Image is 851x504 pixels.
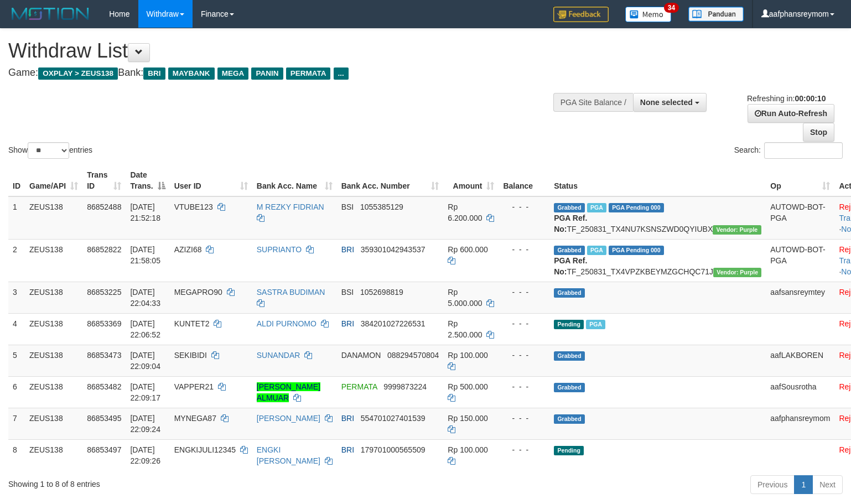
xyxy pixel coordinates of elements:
[87,202,121,211] span: 86852488
[87,414,121,423] span: 86853495
[174,319,210,328] span: KUNTET2
[766,282,834,313] td: aafsansreymtey
[554,414,585,424] span: Grabbed
[174,382,214,391] span: VAPPER21
[803,123,834,142] a: Stop
[8,313,25,345] td: 4
[448,319,482,339] span: Rp 2.500.000
[8,196,25,240] td: 1
[25,345,82,376] td: ZEUS138
[554,320,584,329] span: Pending
[361,414,425,423] span: Copy 554701027401539 to clipboard
[609,246,664,255] span: PGA Pending
[812,475,843,494] a: Next
[640,98,693,107] span: None selected
[257,414,320,423] a: [PERSON_NAME]
[448,202,482,222] span: Rp 6.200.000
[448,288,482,308] span: Rp 5.000.000
[341,245,354,254] span: BRI
[766,239,834,282] td: AUTOWD-BOT-PGA
[766,165,834,196] th: Op: activate to sort column ascending
[341,351,381,360] span: DANAMON
[341,319,354,328] span: BRI
[126,165,169,196] th: Date Trans.: activate to sort column descending
[503,444,545,455] div: - - -
[448,245,487,254] span: Rp 600.000
[25,439,82,471] td: ZEUS138
[795,94,826,103] strong: 00:00:10
[257,351,300,360] a: SUNANDAR
[25,196,82,240] td: ZEUS138
[361,319,425,328] span: Copy 384201027226531 to clipboard
[217,67,249,80] span: MEGA
[549,239,766,282] td: TF_250831_TX4VPZKBEYMZGCHQC71J
[174,288,222,297] span: MEGAPRO90
[87,319,121,328] span: 86853369
[554,214,587,233] b: PGA Ref. No:
[664,3,679,13] span: 34
[8,67,556,79] h4: Game: Bank:
[748,104,834,123] a: Run Auto-Refresh
[8,408,25,439] td: 7
[688,7,744,22] img: panduan.png
[341,382,377,391] span: PERMATA
[130,319,160,339] span: [DATE] 22:06:52
[8,239,25,282] td: 2
[503,287,545,298] div: - - -
[747,94,826,103] span: Refreshing in:
[87,288,121,297] span: 86853225
[341,288,354,297] span: BSI
[448,445,487,454] span: Rp 100.000
[503,381,545,392] div: - - -
[87,382,121,391] span: 86853482
[503,318,545,329] div: - - -
[251,67,283,80] span: PANIN
[554,383,585,392] span: Grabbed
[341,202,354,211] span: BSI
[503,201,545,212] div: - - -
[257,245,302,254] a: SUPRIANTO
[499,165,549,196] th: Balance
[87,245,121,254] span: 86852822
[503,244,545,255] div: - - -
[8,282,25,313] td: 3
[252,165,337,196] th: Bank Acc. Name: activate to sort column ascending
[8,165,25,196] th: ID
[383,382,427,391] span: Copy 9999873224 to clipboard
[587,246,606,255] span: Marked by aaftrukkakada
[8,439,25,471] td: 8
[387,351,439,360] span: Copy 088294570804 to clipboard
[766,408,834,439] td: aafphansreymom
[448,382,487,391] span: Rp 500.000
[448,351,487,360] span: Rp 100.000
[633,93,707,112] button: None selected
[609,203,664,212] span: PGA Pending
[174,445,236,454] span: ENGKIJULI12345
[553,93,633,112] div: PGA Site Balance /
[8,474,346,490] div: Showing 1 to 8 of 8 entries
[28,142,69,159] select: Showentries
[174,351,207,360] span: SEKIBIDI
[554,351,585,361] span: Grabbed
[174,202,213,211] span: VTUBE123
[8,345,25,376] td: 5
[25,165,82,196] th: Game/API: activate to sort column ascending
[334,67,349,80] span: ...
[38,67,118,80] span: OXPLAY > ZEUS138
[130,245,160,265] span: [DATE] 21:58:05
[25,408,82,439] td: ZEUS138
[87,445,121,454] span: 86853497
[554,203,585,212] span: Grabbed
[25,239,82,282] td: ZEUS138
[554,446,584,455] span: Pending
[713,268,761,277] span: Vendor URL: https://trx4.1velocity.biz
[794,475,813,494] a: 1
[503,350,545,361] div: - - -
[361,245,425,254] span: Copy 359301042943537 to clipboard
[257,319,316,328] a: ALDI PURNOMO
[341,414,354,423] span: BRI
[341,445,354,454] span: BRI
[168,67,215,80] span: MAYBANK
[586,320,605,329] span: Marked by aaftrukkakada
[443,165,499,196] th: Amount: activate to sort column ascending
